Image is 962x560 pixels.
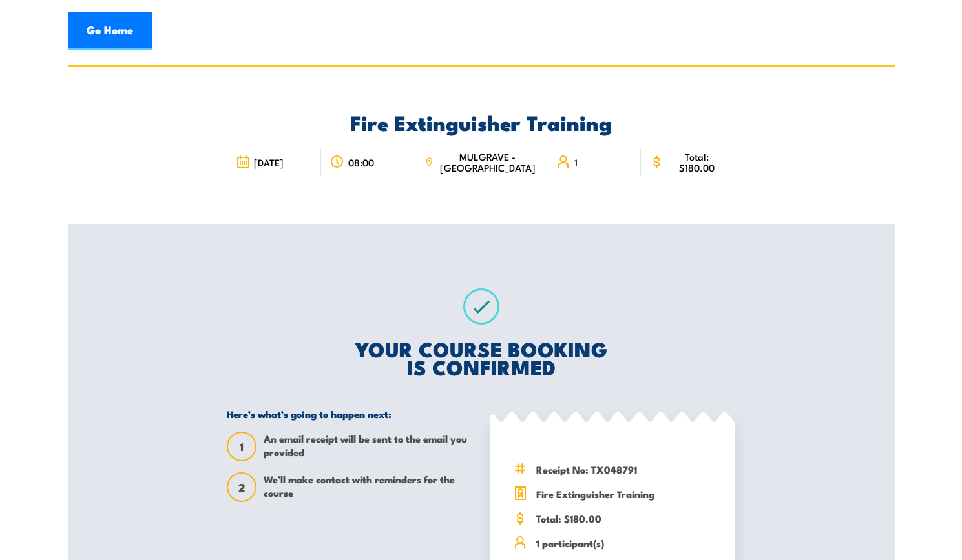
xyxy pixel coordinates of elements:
span: We’ll make contact with reminders for the course [264,472,472,502]
span: Total: $180.00 [536,511,713,526]
span: 1 [228,440,255,454]
span: 1 participant(s) [536,535,713,550]
span: An email receipt will be sent to the email you provided [264,432,472,461]
span: MULGRAVE - [GEOGRAPHIC_DATA] [437,151,538,173]
span: 08:00 [348,157,374,168]
span: Receipt No: TX048791 [536,462,713,477]
span: Fire Extinguisher Training [536,486,713,501]
a: Go Home [68,12,152,50]
h2: YOUR COURSE BOOKING IS CONFIRMED [227,339,735,375]
h5: Here’s what’s going to happen next: [227,408,472,420]
span: 1 [574,157,578,168]
span: 2 [228,481,255,494]
span: [DATE] [254,157,284,168]
span: Total: $180.00 [667,151,726,173]
h2: Fire Extinguisher Training [227,113,735,131]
